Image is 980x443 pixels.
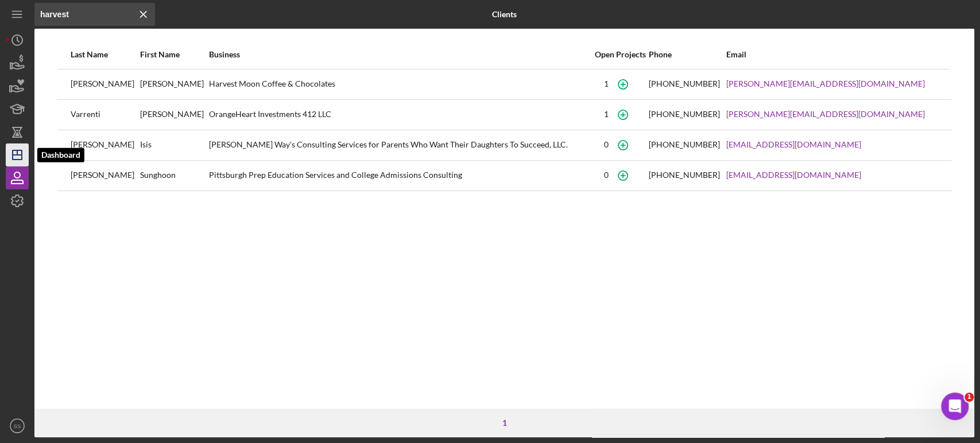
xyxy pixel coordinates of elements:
div: Phone [649,50,725,59]
b: Clients [492,10,517,19]
div: 1 [604,110,609,119]
input: Search [34,3,155,26]
div: [PERSON_NAME] [71,161,139,190]
div: First Name [140,50,208,59]
div: Sunghoon [140,161,208,190]
div: Isis [140,131,208,160]
a: [PERSON_NAME][EMAIL_ADDRESS][DOMAIN_NAME] [726,110,925,119]
button: SS [6,414,29,437]
div: [PERSON_NAME] [71,70,139,99]
div: Last Name [71,50,139,59]
div: 0 [604,140,609,149]
a: [EMAIL_ADDRESS][DOMAIN_NAME] [726,170,861,180]
div: [PERSON_NAME] [71,131,139,160]
text: SS [14,423,21,429]
div: [PHONE_NUMBER] [649,140,720,149]
span: 1 [964,393,974,402]
div: [PERSON_NAME] [140,100,208,129]
div: [PERSON_NAME] [140,70,208,99]
div: 0 [604,170,609,180]
div: [PERSON_NAME] Way's Consulting Services for Parents Who Want Their Daughters To Succeed, LLC. [209,131,592,160]
div: [PHONE_NUMBER] [649,110,720,119]
div: OrangeHeart Investments 412 LLC [209,100,592,129]
div: Harvest Moon Coffee & Chocolates [209,70,592,99]
div: Pittsburgh Prep Education Services and College Admissions Consulting [209,161,592,190]
div: [PHONE_NUMBER] [649,170,720,180]
div: Business [209,50,592,59]
div: 1 [497,418,513,428]
div: 1 [604,79,609,88]
div: [PHONE_NUMBER] [649,79,720,88]
a: [PERSON_NAME][EMAIL_ADDRESS][DOMAIN_NAME] [726,79,925,88]
iframe: Intercom live chat [941,393,969,420]
a: [EMAIL_ADDRESS][DOMAIN_NAME] [726,140,861,149]
div: Open Projects [593,50,648,59]
div: Varrenti [71,100,139,129]
div: Email [726,50,938,59]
